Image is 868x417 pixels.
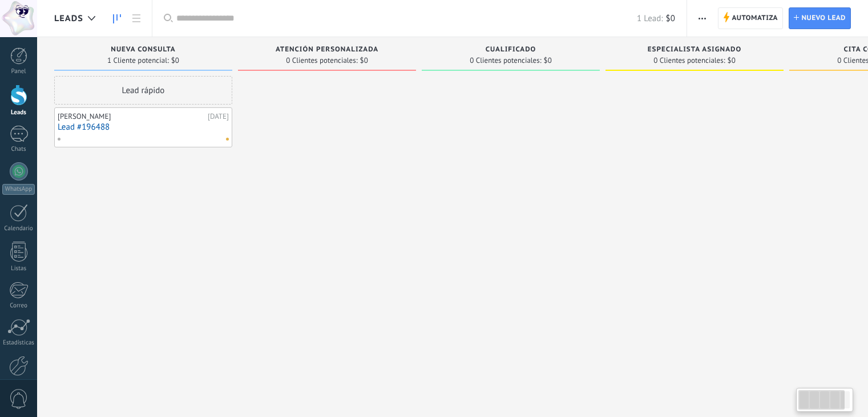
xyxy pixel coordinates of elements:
[653,57,725,64] span: 0 Clientes potenciales:
[2,146,35,153] div: Chats
[208,112,229,121] div: [DATE]
[666,13,675,24] span: $0
[470,57,541,64] span: 0 Clientes potenciales:
[58,112,205,121] div: [PERSON_NAME]
[611,46,778,55] div: Especialista asignado
[2,302,35,310] div: Correo
[286,57,357,64] span: 0 Clientes potenciales:
[54,76,232,105] div: Lead rápido
[60,46,227,55] div: Nueva consulta
[427,46,594,55] div: Cualificado
[226,138,229,141] span: No hay nada asignado
[2,68,35,75] div: Panel
[544,57,552,64] span: $0
[648,46,741,54] span: Especialista asignado
[728,57,736,64] span: $0
[276,46,378,54] span: Atención Personalizada
[718,7,783,29] a: Automatiza
[171,57,179,64] span: $0
[107,57,169,64] span: 1 Cliente potencial:
[2,339,35,347] div: Estadísticas
[2,265,35,272] div: Listas
[244,46,410,55] div: Atención Personalizada
[801,8,846,29] span: Nuevo lead
[2,225,35,232] div: Calendario
[54,13,83,24] span: Leads
[58,122,229,132] a: Lead #196488
[637,13,663,24] span: 1 Lead:
[732,8,778,29] span: Automatiza
[2,109,35,117] div: Leads
[2,184,35,195] div: WhatsApp
[789,7,851,29] a: Nuevo lead
[360,57,368,64] span: $0
[111,46,175,54] span: Nueva consulta
[486,46,536,54] span: Cualificado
